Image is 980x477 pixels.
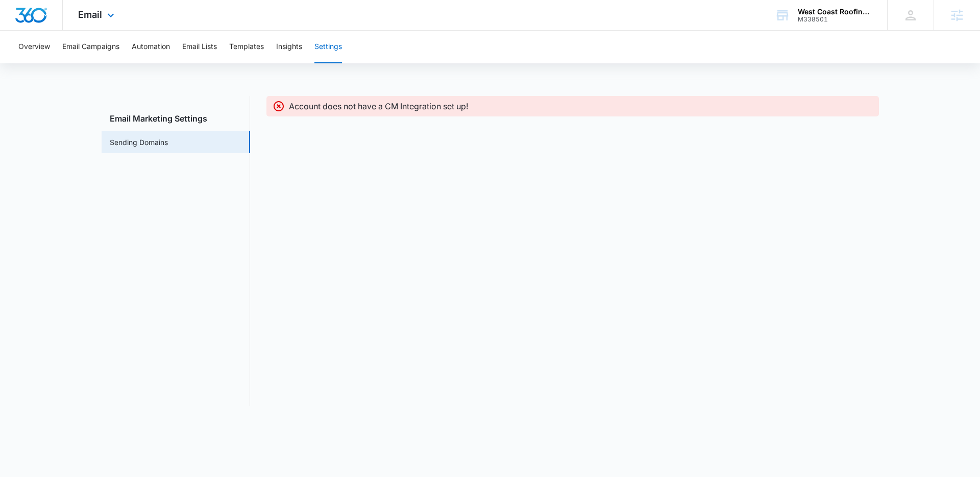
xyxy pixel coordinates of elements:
[62,31,119,63] button: Email Campaigns
[798,8,872,16] div: account name
[102,112,250,125] h3: Email Marketing Settings
[182,31,217,63] button: Email Lists
[132,31,170,63] button: Automation
[798,16,872,23] div: account id
[110,137,168,148] a: Sending Domains
[276,31,302,63] button: Insights
[229,31,264,63] button: Templates
[18,31,50,63] button: Overview
[289,100,469,112] p: Account does not have a CM Integration set up!
[78,9,102,20] span: Email
[314,31,342,63] button: Settings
